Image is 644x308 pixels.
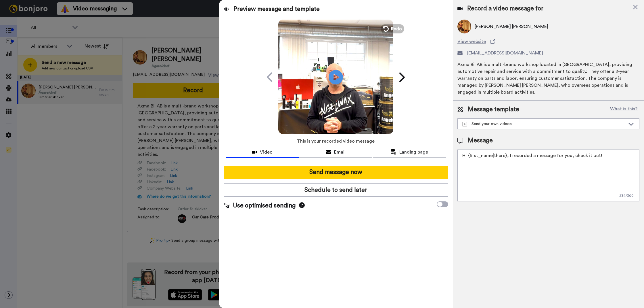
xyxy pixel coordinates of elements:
textarea: Hi {first_name|there}, I recorded a message for you, check it out! [457,150,639,201]
span: Email [334,149,346,156]
span: Message [468,136,493,145]
span: [EMAIL_ADDRESS][DOMAIN_NAME] [467,50,543,56]
span: This is your recorded video message [297,135,375,148]
span: Video [260,149,273,156]
button: What is this? [608,105,639,114]
button: Schedule to send later [224,184,448,197]
div: Axma Bil AB is a multi-brand workshop located in [GEOGRAPHIC_DATA], providing automotive repair a... [457,61,639,96]
span: Landing page [399,149,428,156]
span: Message template [468,105,519,114]
span: Use optimised sending [233,201,296,210]
button: Send message now [224,166,448,179]
img: demo-template.svg [462,122,467,126]
div: Send your own videos [462,121,625,127]
span: View website [457,38,486,45]
a: View website [457,38,639,45]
